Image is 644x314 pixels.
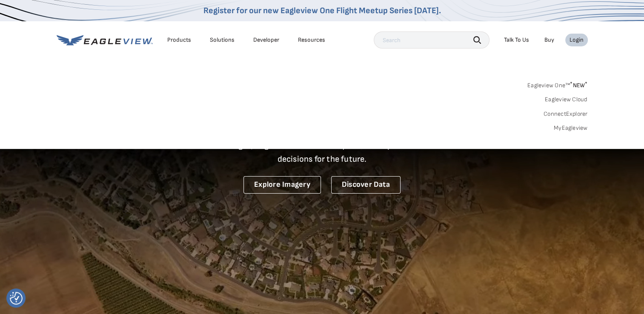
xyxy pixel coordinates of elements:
[243,176,321,194] a: Explore Imagery
[544,110,588,118] a: ConnectExplorer
[374,31,489,49] input: Search
[331,176,401,194] a: Discover Data
[570,36,584,44] div: Login
[10,292,23,305] button: Consent Preferences
[545,96,588,103] a: Eagleview Cloud
[544,36,554,44] a: Buy
[10,292,23,305] img: Revisit consent button
[298,36,325,44] div: Resources
[570,82,587,89] span: NEW
[253,36,279,44] a: Developer
[203,6,441,16] a: Register for our new Eagleview One Flight Meetup Series [DATE].
[554,124,588,132] a: MyEagleview
[210,36,235,44] div: Solutions
[167,36,191,44] div: Products
[527,79,588,89] a: Eagleview One™*NEW*
[504,36,529,44] div: Talk To Us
